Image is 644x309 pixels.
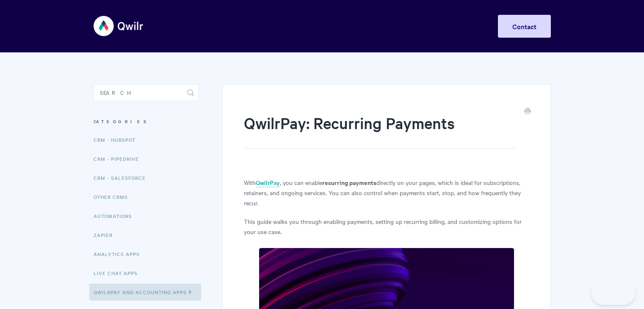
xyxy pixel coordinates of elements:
[591,279,636,305] iframe: Toggle Customer Support
[94,246,146,262] a: Analytics Apps
[94,150,145,167] a: CRM - Pipedrive
[322,178,376,187] strong: recurring payments
[94,226,119,243] a: Zapier
[94,207,138,224] a: Automations
[244,177,529,208] p: With , you can enable directly on your pages, which is ideal for subscriptions, retainers, and on...
[94,84,199,101] input: Search
[94,188,134,205] a: Other CRMs
[94,169,152,186] a: CRM - Salesforce
[94,265,144,281] a: Live Chat Apps
[244,112,516,149] h1: QwilrPay: Recurring Payments
[94,114,199,129] h3: Categories
[524,107,531,116] a: Print this Article
[89,284,201,301] a: QwilrPay and Accounting Apps
[94,131,142,148] a: CRM - HubSpot
[256,178,280,188] a: QwilrPay
[244,216,529,237] p: This guide walks you through enabling payments, setting up recurring billing, and customizing opt...
[498,15,551,38] a: Contact
[94,10,144,42] img: Qwilr Help Center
